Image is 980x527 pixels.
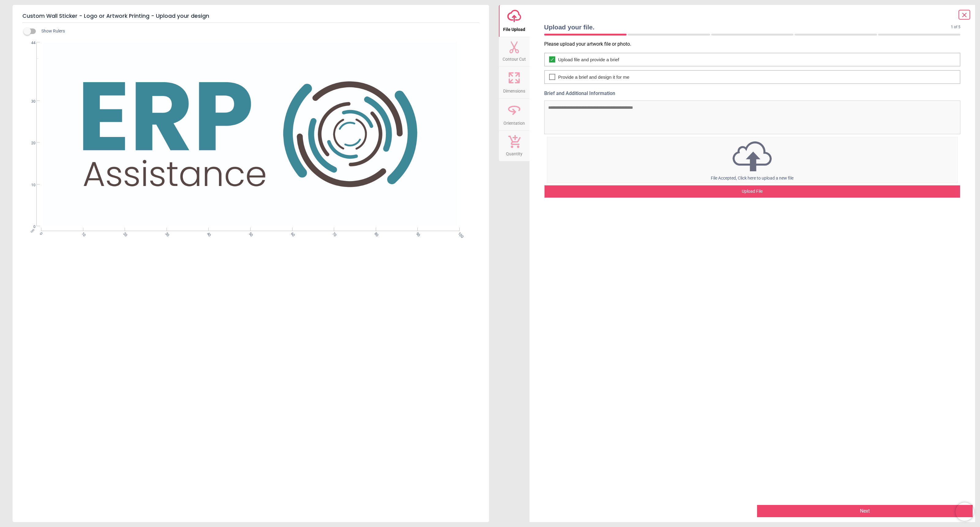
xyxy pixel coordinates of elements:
[503,117,525,127] span: Orientation
[27,28,489,35] div: Show Rulers
[206,231,210,235] span: 40
[711,176,793,180] span: File Accepted, Click here to upload a new file
[499,99,530,131] button: Orientation
[80,231,84,235] span: 10
[415,231,419,235] span: 90
[503,85,525,94] span: Dimensions
[24,224,36,229] span: 0
[547,139,958,173] img: upload icon
[122,231,126,235] span: 20
[503,24,525,33] span: File Upload
[544,90,961,97] label: Brief and Additional Information
[247,231,251,235] span: 50
[558,74,630,80] span: Provide a brief and design it for me
[164,231,168,235] span: 30
[506,148,522,157] span: Quantity
[289,231,293,235] span: 60
[373,231,377,235] span: 80
[757,505,973,517] button: Next
[24,40,36,46] span: 44
[24,183,36,188] span: 10
[30,228,35,233] span: cm
[544,41,966,47] p: Please upload your artwork file or photo.
[499,66,530,98] button: Dimensions
[499,131,530,161] button: Quantity
[457,231,461,235] span: 100
[24,141,36,146] span: 20
[22,10,479,23] h5: Custom Wall Sticker - Logo or Artwork Printing - Upload your design
[38,231,42,235] span: 0
[503,53,526,63] span: Contour Cut
[544,23,951,32] span: Upload your file.
[331,231,335,235] span: 70
[24,99,36,104] span: 30
[545,185,960,198] div: Upload File
[499,37,530,66] button: Contour Cut
[558,56,619,63] span: Upload file and provide a brief
[956,502,974,521] iframe: Brevo live chat
[499,5,530,37] button: File Upload
[951,25,960,30] span: 1 of 5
